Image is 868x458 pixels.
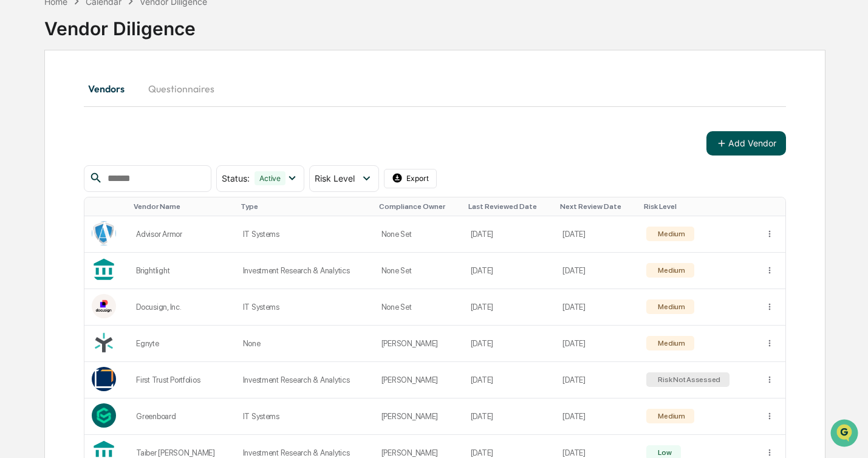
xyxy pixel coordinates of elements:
[41,105,154,115] div: We're available if you need us!
[655,375,720,384] div: Risk Not Assessed
[38,165,98,175] span: [PERSON_NAME]
[655,230,685,238] div: Medium
[84,74,138,103] button: Vendors
[207,97,221,111] button: Start new chat
[101,165,105,175] span: •
[468,202,551,211] div: Toggle SortBy
[555,216,639,253] td: [DATE]
[236,398,374,435] td: IT Systems
[374,362,463,398] td: [PERSON_NAME]
[555,398,639,435] td: [DATE]
[463,326,556,362] td: [DATE]
[463,216,556,253] td: [DATE]
[379,202,459,211] div: Toggle SortBy
[555,253,639,289] td: [DATE]
[463,253,556,289] td: [DATE]
[7,234,81,256] a: 🔎Data Lookup
[92,294,116,318] img: Vendor Logo
[94,202,124,211] div: Toggle SortBy
[136,230,228,239] div: Advisor Armor
[136,266,228,275] div: Brightlight
[100,216,151,228] span: Attestations
[555,362,639,398] td: [DATE]
[188,132,221,147] button: See all
[374,216,463,253] td: None Set
[555,326,639,362] td: [DATE]
[384,169,437,188] button: Export
[108,165,132,175] span: [DATE]
[560,202,634,211] div: Toggle SortBy
[138,74,224,103] button: Questionnaires
[374,289,463,326] td: None Set
[83,211,155,233] a: 🗄️Attestations
[121,268,147,278] span: Pylon
[655,302,685,311] div: Medium
[12,93,34,115] img: 1746055101610-c473b297-6a78-478c-a979-82029cc54cd1
[92,221,116,245] img: Vendor Logo
[12,240,22,250] div: 🔎
[24,239,77,251] span: Data Lookup
[655,266,685,275] div: Medium
[44,8,825,39] div: Vendor Diligence
[374,326,463,362] td: [PERSON_NAME]
[236,362,374,398] td: Investment Research & Analytics
[767,202,781,211] div: Toggle SortBy
[241,202,369,211] div: Toggle SortBy
[255,171,285,185] div: Active
[24,166,34,176] img: 1746055101610-c473b297-6a78-478c-a979-82029cc54cd1
[706,131,786,156] button: Add Vendor
[374,398,463,435] td: [PERSON_NAME]
[374,253,463,289] td: None Set
[463,289,556,326] td: [DATE]
[136,339,228,348] div: Egnyte
[655,339,685,347] div: Medium
[136,448,228,457] div: Taiber [PERSON_NAME]
[84,74,786,103] div: secondary tabs example
[7,211,83,233] a: 🖐️Preclearance
[12,154,32,173] img: Cameron Burns
[134,202,230,211] div: Toggle SortBy
[88,217,98,227] div: 🗄️
[236,326,374,362] td: None
[555,289,639,326] td: [DATE]
[236,289,374,326] td: IT Systems
[655,448,671,457] div: Low
[644,202,753,211] div: Toggle SortBy
[86,268,147,278] a: Powered byPylon
[41,93,199,105] div: Start new chat
[236,216,374,253] td: IT Systems
[463,398,556,435] td: [DATE]
[12,26,221,45] p: How can we help?
[136,375,228,385] div: First Trust Portfolios
[222,173,250,183] span: Status :
[12,135,81,145] div: Past conversations
[236,253,374,289] td: Investment Research & Analytics
[12,217,22,227] div: 🖐️
[92,367,116,391] img: Vendor Logo
[92,403,116,428] img: Vendor Logo
[24,216,78,228] span: Preclearance
[315,173,355,183] span: Risk Level
[92,330,116,355] img: Vendor Logo
[463,362,556,398] td: [DATE]
[655,412,685,420] div: Medium
[829,418,862,451] iframe: Open customer support
[136,412,228,421] div: Greenboard
[136,302,228,312] div: Docusign, Inc.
